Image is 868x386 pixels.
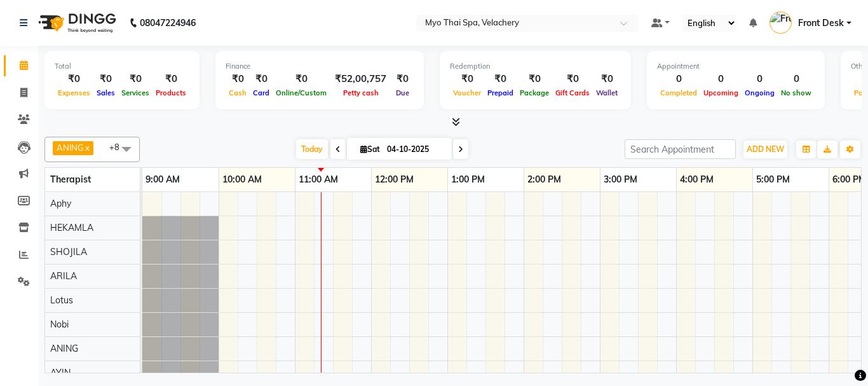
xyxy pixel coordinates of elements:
[55,88,93,97] span: Expenses
[118,88,153,97] span: Services
[753,170,793,189] a: 5:00 PM
[226,72,250,86] div: ₹0
[625,139,736,159] input: Search Appointment
[657,72,700,86] div: 0
[93,88,118,97] span: Sales
[55,72,93,86] div: ₹0
[55,61,189,72] div: Total
[50,319,69,330] span: Nobi
[391,72,414,86] div: ₹0
[393,88,412,97] span: Due
[140,5,196,41] b: 08047224946
[250,72,273,86] div: ₹0
[226,88,250,97] span: Cash
[226,61,414,72] div: Finance
[552,88,593,97] span: Gift Cards
[340,88,382,97] span: Petty cash
[32,5,119,41] img: logo
[742,88,778,97] span: Ongoing
[153,88,189,97] span: Products
[84,142,90,153] a: x
[450,61,621,72] div: Redemption
[273,88,330,97] span: Online/Custom
[93,72,118,86] div: ₹0
[484,72,517,86] div: ₹0
[450,88,484,97] span: Voucher
[677,170,717,189] a: 4:00 PM
[778,72,815,86] div: 0
[153,72,189,86] div: ₹0
[593,88,621,97] span: Wallet
[700,72,742,86] div: 0
[657,88,700,97] span: Completed
[296,139,328,159] span: Today
[219,170,265,189] a: 10:00 AM
[657,61,815,72] div: Appointment
[517,88,552,97] span: Package
[798,17,844,30] span: Front Desk
[50,294,73,306] span: Lotus
[448,170,488,189] a: 1:00 PM
[357,144,383,154] span: Sat
[372,170,417,189] a: 12:00 PM
[109,142,129,152] span: +8
[330,72,391,86] div: ₹52,00,757
[57,142,84,153] span: ANING
[552,72,593,86] div: ₹0
[742,72,778,86] div: 0
[524,170,564,189] a: 2:00 PM
[743,141,787,158] button: ADD NEW
[50,367,71,378] span: AYIN
[700,88,742,97] span: Upcoming
[50,174,91,185] span: Therapist
[118,72,153,86] div: ₹0
[600,170,641,189] a: 3:00 PM
[50,198,71,209] span: Aphy
[295,170,341,189] a: 11:00 AM
[770,11,792,34] img: Front Desk
[593,72,621,86] div: ₹0
[50,222,93,233] span: HEKAMLA
[50,270,77,282] span: ARILA
[450,72,484,86] div: ₹0
[273,72,330,86] div: ₹0
[747,144,784,154] span: ADD NEW
[250,88,273,97] span: Card
[778,88,815,97] span: No show
[50,343,78,354] span: ANING
[142,170,183,189] a: 9:00 AM
[517,72,552,86] div: ₹0
[50,246,87,258] span: SHOJILA
[484,88,517,97] span: Prepaid
[383,140,447,159] input: 2025-10-04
